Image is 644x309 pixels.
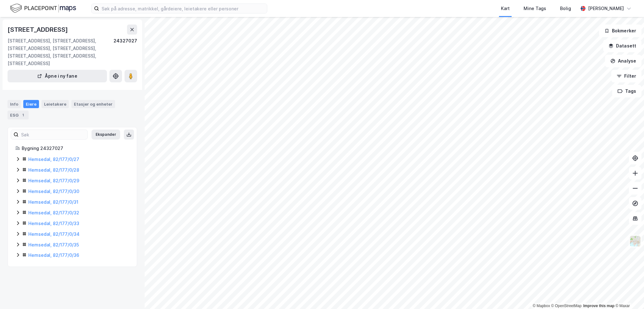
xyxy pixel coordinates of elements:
img: logo.f888ab2527a4732fd821a326f86c7f29.svg [10,3,76,14]
a: Hemsedal, 82/177/0/35 [28,242,79,247]
button: Ekspander [92,130,120,140]
input: Søk på adresse, matrikkel, gårdeiere, leietakere eller personer [99,4,267,13]
a: Hemsedal, 82/177/0/31 [28,199,78,205]
a: Hemsedal, 82/177/0/29 [28,178,79,183]
img: Z [629,235,641,247]
div: Eiere [23,100,39,108]
button: Analyse [605,55,641,67]
div: ESG [8,111,29,119]
div: Leietakere [42,100,69,108]
a: Hemsedal, 82/177/0/30 [28,189,79,194]
div: [PERSON_NAME] [588,5,624,12]
input: Søk [19,130,87,139]
button: Filter [611,70,641,82]
a: Hemsedal, 82/177/0/28 [28,167,79,173]
a: Hemsedal, 82/177/0/33 [28,221,79,226]
div: Kontrollprogram for chat [613,279,644,309]
button: Datasett [603,40,641,52]
button: Tags [612,85,641,97]
button: Åpne i ny fane [8,70,107,82]
a: Hemsedal, 82/177/0/27 [28,157,79,162]
a: OpenStreetMap [551,304,582,308]
button: Bokmerker [599,25,641,37]
a: Improve this map [583,304,614,308]
a: Hemsedal, 82/177/0/32 [28,210,79,215]
div: 1 [20,112,26,118]
div: [STREET_ADDRESS], [STREET_ADDRESS], [STREET_ADDRESS], [STREET_ADDRESS], [STREET_ADDRESS], [STREET... [8,37,114,67]
div: [STREET_ADDRESS] [8,25,69,35]
div: 24327027 [114,37,137,67]
div: Bygning 24327027 [22,145,129,152]
div: Kart [501,5,510,12]
div: Bolig [560,5,571,12]
div: Etasjer og enheter [74,101,113,107]
iframe: Chat Widget [613,279,644,309]
a: Hemsedal, 82/177/0/34 [28,231,80,237]
div: Mine Tags [524,5,546,12]
a: Hemsedal, 82/177/0/36 [28,252,79,258]
div: Info [8,100,21,108]
a: Mapbox [533,304,550,308]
